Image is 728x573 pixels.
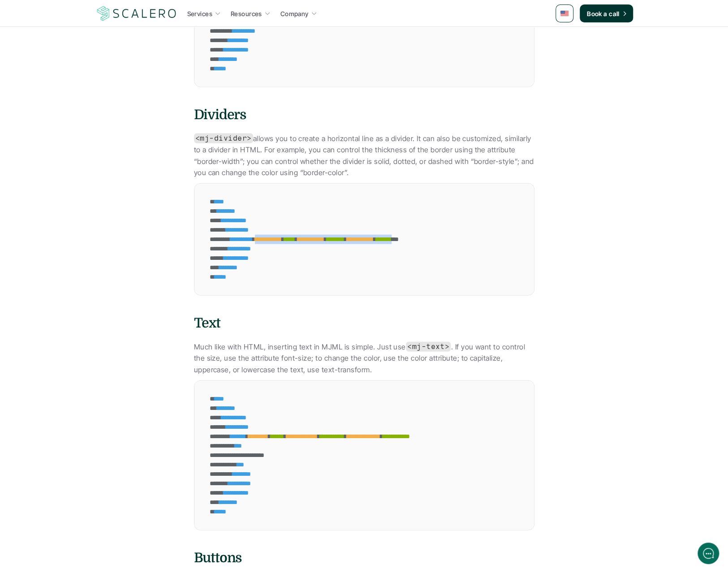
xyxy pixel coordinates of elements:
[587,9,620,18] p: Book a call
[698,543,719,564] iframe: gist-messenger-bubble-iframe
[194,381,534,530] div: Code Editor for example.md
[194,314,534,332] h4: Text
[14,119,165,137] button: New conversation
[194,548,534,567] h4: Buttons
[231,9,262,18] p: Resources
[580,4,633,22] a: Book a call
[194,133,534,179] p: allows you to create a horizontal line as a divider. It can also be customized, similarly to a di...
[280,9,309,18] p: Company
[194,184,550,295] div: Code Editor for example.md
[194,184,534,295] div: Code Editor for example.md
[13,60,166,103] h2: Let us know if we can help with lifecycle marketing.
[406,342,451,352] code: <mj-text>
[95,5,178,22] img: Scalero company logo
[95,5,178,22] a: Scalero company logo
[187,9,212,18] p: Services
[194,381,569,530] div: Code Editor for example.md
[58,124,108,131] span: New conversation
[194,134,253,143] code: <mj-divider>
[75,313,113,319] span: We run on Gist
[194,341,534,376] p: Much like with HTML, inserting text in MJML is simple. Just use . If you want to control the size...
[13,43,166,58] h1: Hi! Welcome to [GEOGRAPHIC_DATA].
[194,105,534,124] h4: Dividers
